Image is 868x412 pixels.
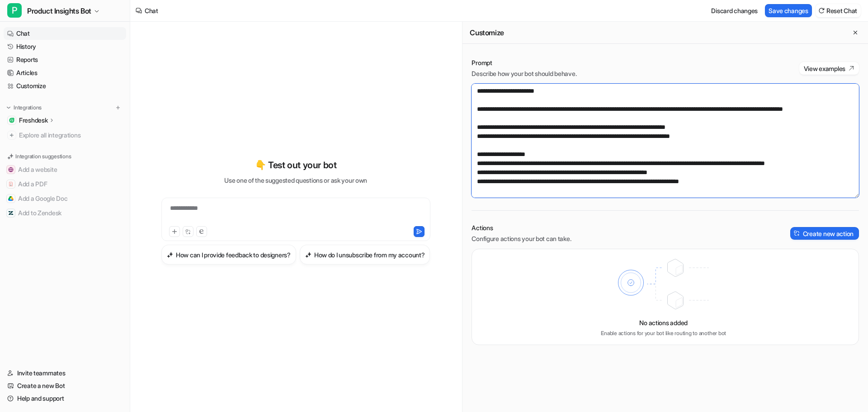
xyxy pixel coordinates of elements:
img: menu_add.svg [115,104,121,111]
p: Use one of the suggested questions or ask your own [224,175,367,185]
img: explore all integrations [7,131,16,140]
a: Create a new Bot [4,379,126,392]
button: Add a Google DocAdd a Google Doc [4,191,126,206]
button: Close flyout [850,27,861,38]
img: Add a Google Doc [8,196,14,201]
a: Help and support [4,392,126,405]
a: Explore all integrations [4,129,126,142]
img: How do I unsubscribe from my account? [305,251,311,258]
img: expand menu [5,104,12,111]
p: Describe how your bot should behave. [472,69,576,78]
p: Integration suggestions [15,152,71,161]
a: Articles [4,66,126,79]
img: Add a PDF [8,181,14,187]
p: Configure actions your bot can take. [472,234,571,243]
a: Reports [4,53,126,66]
button: Integrations [4,103,44,112]
button: Add to ZendeskAdd to Zendesk [4,206,126,220]
a: History [4,40,126,53]
span: Explore all integrations [19,128,123,142]
button: Save changes [765,4,812,17]
a: Chat [4,27,126,40]
img: How can I provide feedback to designers? [167,251,173,258]
img: Freshdesk [9,118,14,123]
p: Freshdesk [19,116,47,125]
button: How can I provide feedback to designers?How can I provide feedback to designers? [161,245,296,265]
button: Create new action [790,227,859,240]
img: reset [818,7,825,14]
p: Integrations [14,104,42,111]
p: Actions [472,223,571,232]
div: Chat [145,6,158,15]
span: Product Insights Bot [27,5,91,17]
h3: How can I provide feedback to designers? [176,250,291,260]
button: Add a PDFAdd a PDF [4,177,126,191]
button: View examples [799,62,859,75]
button: Reset Chat [816,4,861,17]
p: No actions added [639,318,688,327]
p: Enable actions for your bot like routing to another bot [601,329,726,337]
span: P [7,3,22,18]
h2: Customize [470,28,504,37]
img: Add to Zendesk [8,210,14,216]
p: 👇 Test out your bot [255,158,336,172]
button: How do I unsubscribe from my account?How do I unsubscribe from my account? [300,245,430,265]
button: Add a websiteAdd a website [4,162,126,177]
a: Customize [4,80,126,92]
p: Prompt [472,58,576,67]
button: Discard changes [708,4,761,17]
a: Invite teammates [4,367,126,379]
h3: How do I unsubscribe from my account? [314,250,425,260]
img: Add a website [8,167,14,172]
img: create-action-icon.svg [794,230,800,237]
